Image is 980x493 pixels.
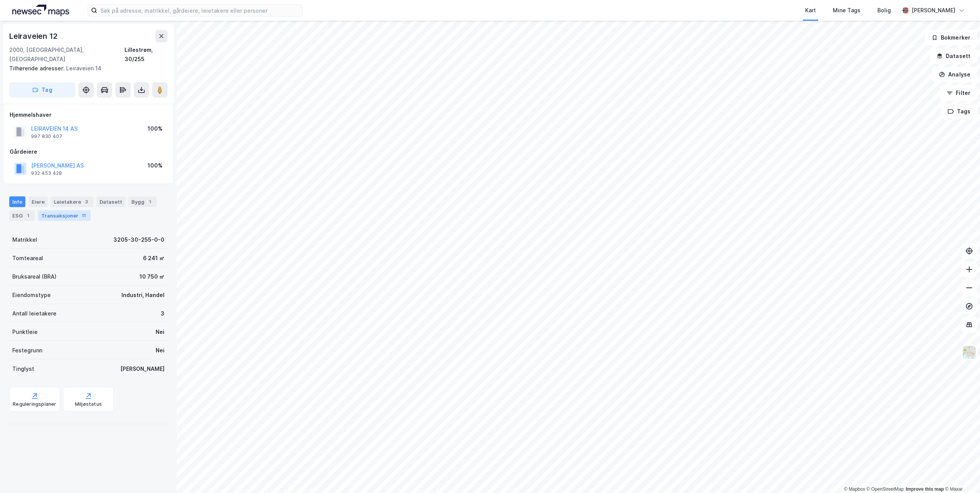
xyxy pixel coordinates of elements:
div: Transaksjoner [38,210,91,221]
div: Eiere [28,196,48,207]
div: Antall leietakere [12,309,56,318]
img: logo.a4113a55bc3d86da70a041830d287a7e.svg [12,5,69,16]
div: Bygg [128,196,157,207]
div: 1 [146,198,154,206]
div: Tinglyst [12,364,34,373]
div: 3205-30-255-0-0 [113,235,164,244]
div: Eiendomstype [12,290,51,300]
div: [PERSON_NAME] [120,364,164,373]
div: 1 [24,212,32,219]
div: [PERSON_NAME] [912,6,955,15]
div: Nei [156,346,164,355]
div: Info [9,196,25,207]
div: Industri, Handel [121,290,164,300]
div: 3 [83,198,90,206]
div: 997 830 407 [31,133,62,139]
div: 11 [80,212,88,219]
div: Bruksareal (BRA) [12,272,56,281]
div: Bolig [877,6,891,15]
span: Tilhørende adresser: [9,65,66,71]
div: Nei [156,327,164,337]
div: Leiraveien 14 [9,64,161,73]
a: OpenStreetMap [867,486,904,492]
div: Tomteareal [12,254,43,263]
a: Mapbox [844,486,865,492]
div: 100% [148,161,163,170]
a: Improve this map [906,486,944,492]
div: Festegrunn [12,346,42,355]
div: Leiraveien 12 [9,30,59,42]
input: Søk på adresse, matrikkel, gårdeiere, leietakere eller personer [97,5,302,16]
button: Tag [9,82,75,98]
div: Datasett [96,196,125,207]
img: Z [962,345,977,360]
button: Bokmerker [925,30,977,45]
div: Kart [805,6,816,15]
div: Gårdeiere [10,147,167,156]
div: Hjemmelshaver [10,110,167,120]
button: Analyse [932,67,977,82]
div: 100% [148,124,163,133]
div: 2000, [GEOGRAPHIC_DATA], [GEOGRAPHIC_DATA] [9,45,125,64]
div: Lillestrøm, 30/255 [125,45,168,64]
div: Punktleie [12,327,38,337]
button: Tags [941,104,977,119]
button: Datasett [930,48,977,64]
div: Miljøstatus [75,401,102,407]
div: Matrikkel [12,235,37,244]
div: Leietakere [51,196,93,207]
div: 932 453 428 [31,170,62,176]
div: 3 [161,309,164,318]
div: ESG [9,210,35,221]
iframe: Chat Widget [942,456,980,493]
button: Filter [940,85,977,101]
div: 6 241 ㎡ [143,254,164,263]
div: Kontrollprogram for chat [942,456,980,493]
div: Mine Tags [833,6,860,15]
div: Reguleringsplaner [13,401,56,407]
div: 10 750 ㎡ [140,272,164,281]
